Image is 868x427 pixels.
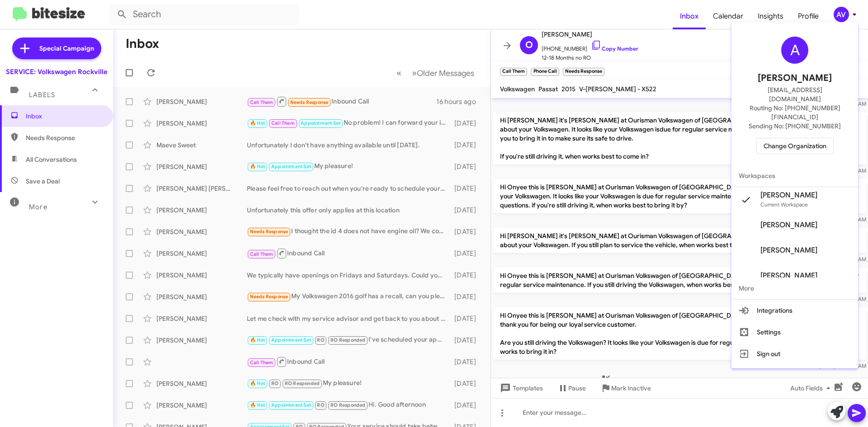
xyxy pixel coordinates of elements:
[758,71,832,85] span: [PERSON_NAME]
[742,85,847,103] span: [EMAIL_ADDRESS][DOMAIN_NAME]
[749,122,841,131] span: Sending No: [PHONE_NUMBER]
[760,191,817,200] span: [PERSON_NAME]
[760,221,817,230] span: [PERSON_NAME]
[731,300,858,321] button: Integrations
[764,138,826,154] span: Change Organization
[731,343,858,365] button: Sign out
[760,201,808,208] span: Current Workspace
[731,321,858,343] button: Settings
[731,165,858,187] span: Workspaces
[756,138,834,154] button: Change Organization
[742,103,847,122] span: Routing No: [PHONE_NUMBER][FINANCIAL_ID]
[731,277,858,299] span: More
[760,271,817,280] span: [PERSON_NAME]
[760,246,817,255] span: [PERSON_NAME]
[781,37,808,64] div: A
